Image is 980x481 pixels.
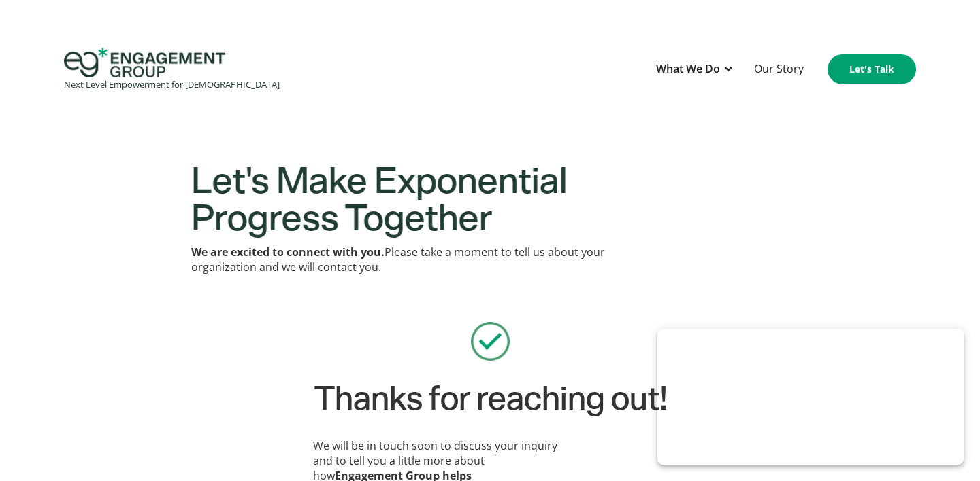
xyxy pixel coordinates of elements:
img: Engagement Group Logo Icon [64,48,225,77]
a: Our Story [747,55,811,84]
div: What We Do [649,55,740,84]
h2: Let's Make Exponential Progress Together [191,163,783,238]
h1: Thanks for reaching out! [313,385,667,414]
a: home [64,48,280,91]
a: Let's Talk [828,54,916,84]
strong: We are excited to connect with you. [191,245,385,260]
div: Next Level Empowerment for [DEMOGRAPHIC_DATA] [64,77,280,91]
p: Please take a moment to tell us about your organization and we will contact you. [191,245,610,274]
div: What We Do [656,62,720,75]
